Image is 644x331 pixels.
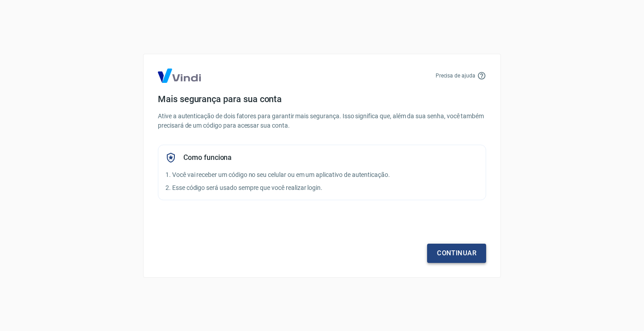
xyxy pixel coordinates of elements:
[165,183,479,193] p: 2. Esse código será usado sempre que você realizar login.
[158,112,486,130] p: Ative a autenticação de dois fatores para garantir mais segurança. Isso significa que, além da su...
[436,72,475,80] p: Precisa de ajuda
[183,153,232,162] h5: Como funciona
[427,244,486,262] a: Continuar
[158,94,486,104] h4: Mais segurança para sua conta
[165,170,479,180] p: 1. Você vai receber um código no seu celular ou em um aplicativo de autenticação.
[158,69,201,83] img: Logo Vind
